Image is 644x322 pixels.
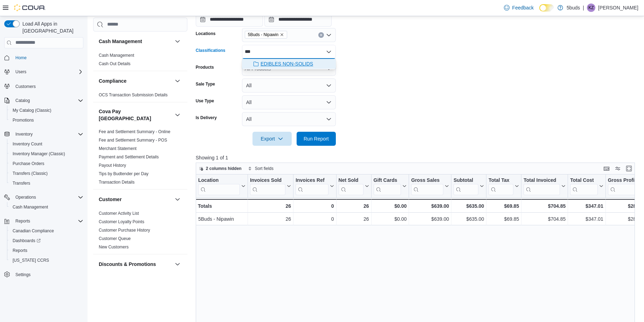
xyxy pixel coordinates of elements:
[99,196,122,203] h3: Customer
[99,108,172,122] button: Cova Pay [GEOGRAPHIC_DATA]
[198,177,240,184] div: Location
[99,261,172,268] button: Discounts & Promotions
[453,215,484,223] div: $635.00
[338,215,369,223] div: 26
[10,227,57,235] a: Canadian Compliance
[257,132,288,146] span: Export
[7,255,86,265] button: [US_STATE] CCRS
[1,67,86,77] button: Users
[7,246,86,255] button: Reports
[173,111,182,119] button: Cova Pay [GEOGRAPHIC_DATA]
[196,31,216,36] label: Locations
[7,226,86,236] button: Canadian Compliance
[10,106,83,115] span: My Catalog (Classic)
[10,159,47,168] a: Purchase Orders
[1,129,86,139] button: Inventory
[13,151,65,157] span: Inventory Manager (Classic)
[196,98,214,104] label: Use Type
[242,59,336,69] div: Choose from the following options
[13,270,83,279] span: Settings
[15,131,33,137] span: Inventory
[10,159,83,168] span: Purchase Orders
[608,177,640,195] div: Gross Profit
[99,211,139,216] a: Customer Activity List
[297,132,336,146] button: Run Report
[10,246,30,255] a: Reports
[10,256,83,265] span: Washington CCRS
[10,140,45,148] a: Inventory Count
[1,53,86,63] button: Home
[570,177,603,195] button: Total Cost
[373,177,401,184] div: Gift Cards
[411,215,449,223] div: $639.00
[198,202,245,210] div: Totals
[15,272,30,278] span: Settings
[206,166,242,171] span: 2 columns hidden
[15,98,30,103] span: Catalog
[13,180,30,186] span: Transfers
[252,132,292,146] button: Export
[296,202,334,210] div: 0
[93,128,187,189] div: Cova Pay [GEOGRAPHIC_DATA]
[10,150,83,158] span: Inventory Manager (Classic)
[15,218,30,224] span: Reports
[304,135,329,142] span: Run Report
[93,91,187,102] div: Compliance
[99,146,137,151] span: Merchant Statement
[196,13,263,27] input: Press the down key to open a popover containing a calendar.
[13,161,44,166] span: Purchase Orders
[261,60,313,67] span: EDIBLES NON-SOLIDS
[13,270,33,279] a: Settings
[373,177,401,195] div: Gift Card Sales
[326,49,332,55] button: Close list of options
[411,177,449,195] button: Gross Sales
[411,202,449,210] div: $639.00
[338,202,369,210] div: 26
[13,53,83,62] span: Home
[4,50,83,298] nav: Complex example
[20,20,83,34] span: Load All Apps in [GEOGRAPHIC_DATA]
[7,169,86,178] button: Transfers (Classic)
[10,179,83,187] span: Transfers
[501,1,536,15] a: Feedback
[99,180,134,185] a: Transaction Details
[1,81,86,91] button: Customers
[588,4,594,12] span: KZ
[10,246,83,255] span: Reports
[296,177,334,195] button: Invoices Ref
[99,244,129,250] span: New Customers
[411,177,443,195] div: Gross Sales
[489,177,513,195] div: Total Tax
[198,215,245,223] div: 5Buds - Nipawin
[99,171,148,176] a: Tips by Budtender per Day
[524,177,560,184] div: Total Invoiced
[524,177,566,195] button: Total Invoiced
[10,169,83,178] span: Transfers (Classic)
[570,202,603,210] div: $347.01
[489,202,519,210] div: $69.85
[453,177,478,195] div: Subtotal
[173,37,182,46] button: Cash Management
[198,177,240,195] div: Location
[99,171,148,177] span: Tips by Budtender per Day
[614,164,622,173] button: Display options
[10,237,83,245] span: Dashboards
[453,177,478,184] div: Subtotal
[99,245,129,249] a: New Customers
[13,217,33,225] button: Reports
[489,177,513,184] div: Total Tax
[99,236,131,241] a: Customer Queue
[10,256,52,265] a: [US_STATE] CCRS
[13,193,39,201] button: Operations
[7,139,86,149] button: Inventory Count
[99,53,134,58] a: Cash Management
[453,177,484,195] button: Subtotal
[245,31,287,39] span: 5Buds - Nipawin
[10,150,68,158] a: Inventory Manager (Classic)
[196,81,215,87] label: Sale Type
[99,154,159,160] span: Payment and Settlement Details
[13,82,83,90] span: Customers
